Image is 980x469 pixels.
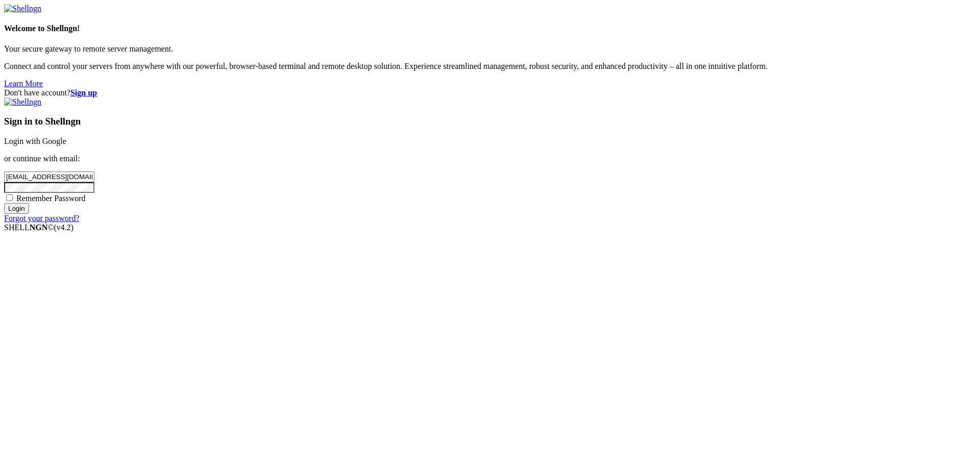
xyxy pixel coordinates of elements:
b: NGN [30,223,48,232]
img: Shellngn [4,97,41,107]
input: Login [4,203,29,214]
div: Don't have account? [4,88,976,97]
a: Forgot your password? [4,214,79,223]
h3: Sign in to Shellngn [4,116,976,127]
h4: Welcome to Shellngn! [4,24,976,33]
p: Your secure gateway to remote server management. [4,44,976,54]
p: or continue with email: [4,154,976,163]
span: SHELL © [4,223,73,232]
a: Learn More [4,79,43,88]
p: Connect and control your servers from anywhere with our powerful, browser-based terminal and remo... [4,62,976,71]
span: Remember Password [16,194,86,203]
input: Email address [4,171,94,182]
img: Shellngn [4,4,41,13]
a: Login with Google [4,137,66,145]
a: Sign up [70,88,97,97]
span: 4.2.0 [54,223,74,232]
input: Remember Password [6,194,13,201]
